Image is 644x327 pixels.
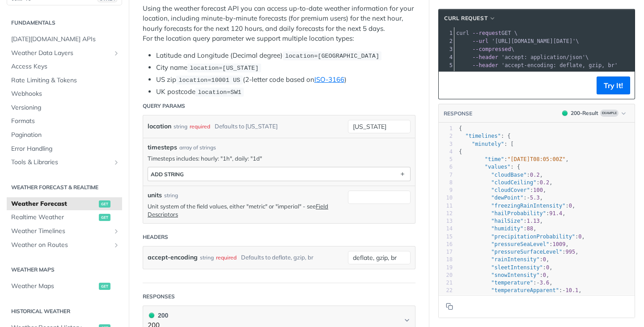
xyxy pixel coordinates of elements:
[472,141,504,147] span: "minutely"
[459,210,566,217] span: : ,
[527,195,530,201] span: -
[7,211,122,224] a: Realtime Weatherget
[491,234,575,240] span: "precipitationProbability"
[99,200,110,208] span: get
[439,29,454,37] div: 1
[459,187,546,193] span: : ,
[578,234,581,240] span: 0
[11,117,120,126] span: Formats
[7,115,122,128] a: Formats
[491,280,533,286] span: "temperature"
[549,210,562,217] span: 91.4
[459,164,520,170] span: : {
[403,317,411,324] svg: Chevron
[7,280,122,293] a: Weather Mapsget
[148,191,162,200] label: units
[7,238,122,252] a: Weather on RoutesShow subpages for Weather on Routes
[178,77,240,84] span: location=10001 US
[439,248,453,256] div: 17
[459,241,569,247] span: : ,
[562,110,568,116] span: 200
[7,183,122,191] h2: Weather Forecast & realtime
[7,33,122,46] a: [DATE][DOMAIN_NAME] APIs
[536,280,539,286] span: -
[439,125,453,132] div: 1
[7,74,122,87] a: Rate Limiting & Tokens
[491,179,536,186] span: "cloudCeiling"
[491,187,530,193] span: "cloudCover"
[491,225,523,232] span: "humidity"
[459,234,585,240] span: : ,
[443,300,456,313] button: Copy to clipboard
[600,110,619,117] span: Example
[148,202,343,218] p: Unit system of the field values, either "metric" or "imperial" - see
[491,241,549,247] span: "pressureSeaLevel"
[151,171,184,178] div: ADD string
[143,233,168,241] div: Headers
[11,227,110,236] span: Weather Timelines
[113,50,120,57] button: Show subpages for Weather Data Layers
[11,103,120,112] span: Versioning
[465,133,500,139] span: "timelines"
[143,293,175,301] div: Responses
[459,272,549,278] span: : ,
[597,76,630,94] button: Try It!
[156,63,415,73] li: City name
[439,233,453,241] div: 15
[164,191,178,200] div: string
[148,203,328,218] a: Field Descriptors
[200,251,214,264] div: string
[491,218,523,224] span: "hailSize"
[439,241,453,248] div: 16
[439,295,453,302] div: 23
[472,54,498,60] span: --header
[113,242,120,249] button: Show subpages for Weather on Routes
[491,256,539,263] span: "rainIntensity"
[439,287,453,294] div: 22
[459,218,543,224] span: : ,
[441,14,499,23] button: cURL Request
[501,62,618,68] span: 'accept-encoding: deflate, gzip, br'
[11,35,120,44] span: [DATE][DOMAIN_NAME] APIs
[507,156,565,162] span: "[DATE]T08:05:00Z"
[11,49,110,58] span: Weather Data Layers
[456,30,517,36] span: GET \
[439,187,453,194] div: 9
[553,241,566,247] span: 1009
[459,264,553,271] span: : ,
[439,194,453,202] div: 10
[285,53,379,59] span: location=[GEOGRAPHIC_DATA]
[491,38,576,44] span: '[URL][DOMAIN_NAME][DATE]'
[472,30,501,36] span: --request
[459,172,543,178] span: : ,
[569,203,572,209] span: 0
[439,256,453,263] div: 18
[439,156,453,163] div: 5
[156,51,415,61] li: Latitude and Longitude (Decimal degree)
[443,109,473,118] button: RESPONSE
[11,76,120,85] span: Rate Limiting & Tokens
[501,54,585,60] span: 'accept: application/json'
[472,62,498,68] span: --header
[7,307,122,315] h2: Historical Weather
[459,133,511,139] span: : {
[11,200,97,208] span: Weather Forecast
[439,179,453,187] div: 8
[11,213,97,222] span: Realtime Weather
[7,19,122,27] h2: Fundamentals
[148,154,411,162] p: Timesteps includes: hourly: "1h", daily: "1d"
[485,164,511,170] span: "values"
[543,256,546,263] span: 0
[156,87,415,97] li: UK postcode
[485,156,504,162] span: "time"
[565,287,578,293] span: 10.1
[546,264,549,271] span: 0
[491,210,546,217] span: "hailProbability"
[99,214,110,221] span: get
[7,197,122,211] a: Weather Forecastget
[530,195,540,201] span: 5.3
[439,148,453,156] div: 4
[439,163,453,171] div: 6
[540,280,550,286] span: 3.6
[439,53,454,61] div: 4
